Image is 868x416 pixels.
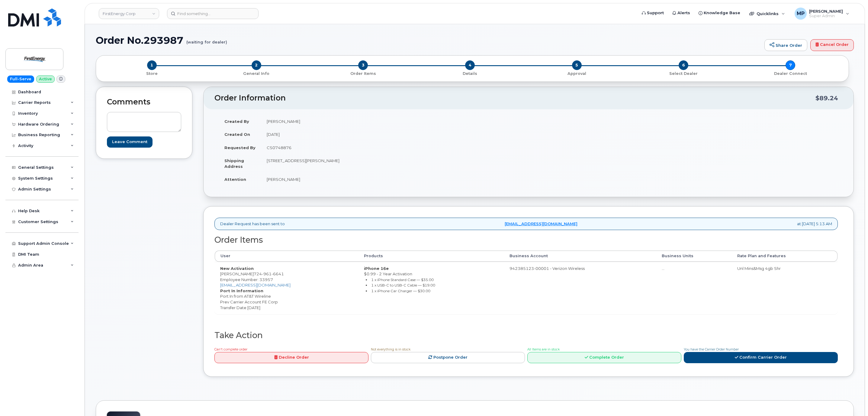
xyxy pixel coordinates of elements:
span: 1 [147,60,157,70]
a: Share Order [764,39,807,51]
span: Employee Number: 33957 [220,277,273,282]
a: 2 General Info [203,70,310,76]
span: 5 [572,60,582,70]
p: Select Dealer [633,71,735,76]
dt: Port In Information [220,288,353,294]
a: 4 Details [416,70,523,76]
span: Not everything is in stock [371,347,410,351]
p: Details [419,71,521,76]
dd: Port In from AT&T Wireline Prev Carrier Account FE Corp Transfer Date [DATE] [220,293,353,310]
p: Approval [526,71,628,76]
strong: New Activation [220,266,254,271]
p: General Info [205,71,307,76]
h1: Order No.293987 [96,35,761,46]
div: $89.24 [815,92,838,104]
iframe: Messenger Launcher [842,390,863,411]
strong: Shipping Address [224,158,244,169]
small: 1 x iPhone Car Charger — $30.00 [371,289,430,293]
th: Rate Plan and Features [732,251,837,261]
a: 5 Approval [523,70,630,76]
h2: Order Items [214,235,838,245]
th: Business Units [656,251,731,261]
div: Dealer Request has been sent to at [DATE] 5:13 AM [214,218,838,230]
strong: Requested By [224,145,256,150]
span: All Items are in stock [527,347,560,351]
small: 1 x iPhone Standard Case — $35.00 [371,277,434,282]
a: [EMAIL_ADDRESS][DOMAIN_NAME] [220,283,291,287]
span: You have the Carrier Order Number [684,347,739,351]
td: [PERSON_NAME] [261,173,524,186]
td: [PERSON_NAME] [215,262,358,314]
strong: iPhone 16e [364,266,389,271]
h2: Order Information [214,94,815,102]
a: Complete Order [527,352,681,363]
span: 2 [252,60,261,70]
input: Leave Comment [107,136,153,148]
span: 6 [679,60,688,70]
small: (waiting for dealer) [186,35,227,44]
span: 961 [262,271,272,276]
strong: Attention [224,177,246,182]
small: 1 x USB-C to USB-C Cable — $19.00 [371,283,435,287]
a: 1 Store [101,70,203,76]
a: Decline Order [214,352,368,363]
a: Confirm Carrier Order [684,352,838,363]
th: User [215,251,358,261]
a: Cancel Order [810,39,854,51]
td: Unl Mins&Msg 4gb Shr [732,262,837,314]
td: [PERSON_NAME] [261,115,524,128]
p: Store [103,71,201,76]
span: Can't complete order [214,347,247,351]
th: Products [358,251,504,261]
a: 3 Order Items [310,70,416,76]
td: $0.99 - 2 Year Activation [358,262,504,314]
th: Business Account [504,251,656,261]
span: 724 [254,271,284,276]
p: Order Items [312,71,414,76]
td: [DATE] [261,128,524,141]
td: 942385123-00001 - Verizon Wireless [504,262,656,314]
strong: Created By [224,119,249,124]
span: 4 [465,60,475,70]
h2: Comments [107,98,181,106]
td: [STREET_ADDRESS][PERSON_NAME] [261,154,524,173]
span: 6641 [272,271,284,276]
h2: Take Action [214,331,838,340]
a: Postpone Order [371,352,525,363]
td: CS0748876 [261,141,524,154]
strong: Created On [224,132,250,137]
span: … [662,266,664,271]
a: 6 Select Dealer [630,70,737,76]
span: 3 [358,60,368,70]
a: [EMAIL_ADDRESS][DOMAIN_NAME] [505,221,577,227]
